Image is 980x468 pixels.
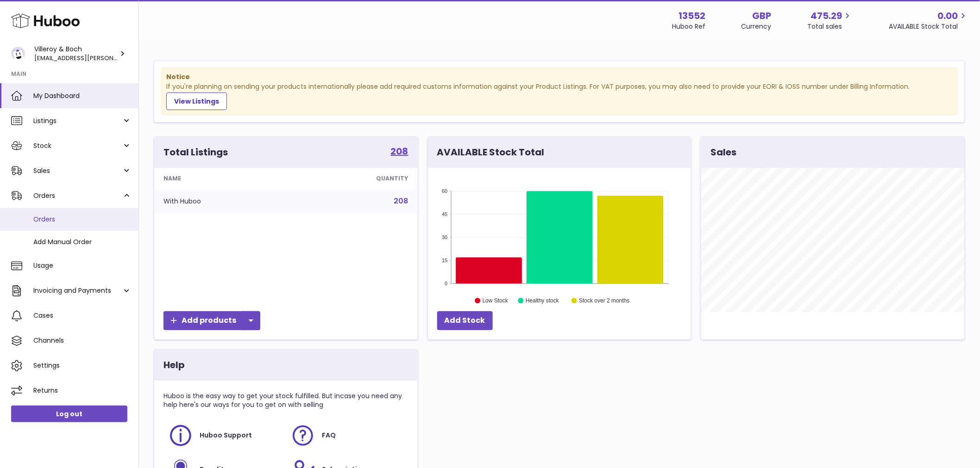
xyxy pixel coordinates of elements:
[168,423,281,448] a: Huboo Support
[808,22,853,31] span: Total sales
[938,10,958,22] span: 0.00
[33,286,122,295] span: Invoicing and Payments
[166,73,953,81] strong: Notice
[33,238,132,246] span: Add Manual Order
[437,311,493,330] a: Add Stock
[33,311,132,320] span: Cases
[579,297,629,304] text: Stock over 2 months
[889,10,969,31] a: 0.00 AVAILABLE Stock Total
[34,53,188,62] span: [EMAIL_ADDRESS][PERSON_NAME][DOMAIN_NAME]
[154,189,293,213] td: With Huboo
[526,297,559,304] text: Healthy stock
[442,234,447,240] text: 30
[163,392,408,409] p: Huboo is the easy way to get your stock fulfilled. But incase you need any help here's our ways f...
[741,22,772,31] div: Currency
[394,196,408,206] a: 208
[163,359,185,371] h3: Help
[808,10,853,31] a: 475.29 Total sales
[322,431,336,440] span: FAQ
[678,10,705,22] strong: 13552
[437,146,545,159] h3: AVAILABLE Stock Total
[33,191,122,200] span: Orders
[483,297,509,304] text: Low Stock
[33,142,122,150] span: Stock
[811,10,842,22] span: 475.29
[672,22,705,31] div: Huboo Ref
[34,45,118,62] div: Villeroy & Boch
[442,211,447,217] text: 45
[33,92,132,100] span: My Dashboard
[445,281,447,286] text: 0
[33,166,122,175] span: Sales
[33,361,132,370] span: Settings
[33,386,132,395] span: Returns
[753,10,772,22] strong: GBP
[293,168,418,189] th: Quantity
[33,215,132,224] span: Orders
[710,146,736,159] h3: Sales
[154,168,293,189] th: Name
[11,47,25,61] img: liu.rosanne@villeroy-boch.com
[166,92,227,110] a: View Listings
[391,147,408,158] a: 208
[200,431,252,440] span: Huboo Support
[166,82,953,110] div: If you're planning on sending your products internationally please add required customs informati...
[33,261,132,270] span: Usage
[11,406,127,422] a: Log out
[33,336,132,345] span: Channels
[163,311,260,330] a: Add products
[163,146,228,159] h3: Total Listings
[889,22,969,31] span: AVAILABLE Stock Total
[391,147,408,156] strong: 208
[442,258,447,263] text: 15
[442,188,447,194] text: 60
[290,423,403,448] a: FAQ
[33,117,122,125] span: Listings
